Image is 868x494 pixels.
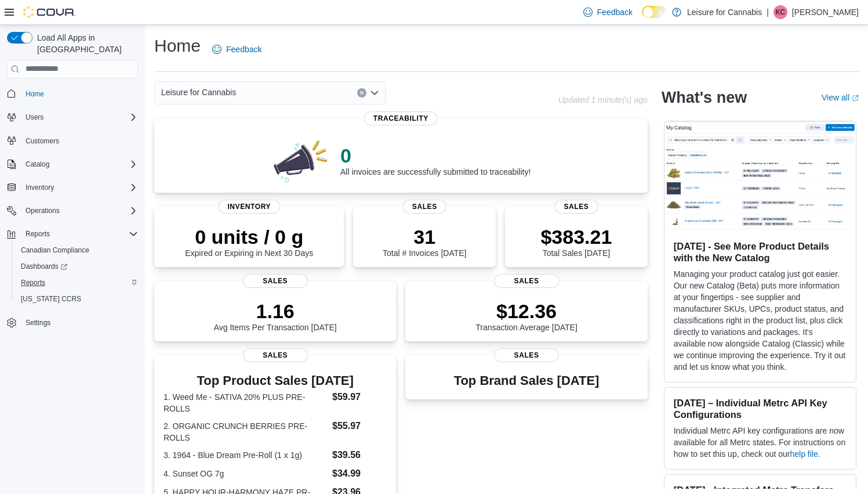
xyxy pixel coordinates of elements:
[674,397,847,420] h3: [DATE] – Individual Metrc API Key Configurations
[26,183,54,192] span: Inventory
[332,390,387,404] dd: $59.97
[494,348,559,362] span: Sales
[208,38,266,61] a: Feedback
[776,5,786,19] span: KC
[243,274,308,288] span: Sales
[7,81,138,362] nav: Complex example
[597,6,633,18] span: Feedback
[214,300,337,332] div: Avg Items Per Transaction [DATE]
[26,136,59,146] span: Customers
[540,225,612,258] div: Total Sales [DATE]
[340,144,531,176] div: All invoices are successfully submitted to traceability!
[21,262,67,271] span: Dashboards
[26,160,49,169] span: Catalog
[2,132,143,149] button: Customers
[852,95,859,102] svg: External link
[26,206,60,215] span: Operations
[21,246,89,255] span: Canadian Compliance
[792,5,859,19] p: [PERSON_NAME]
[21,157,54,171] button: Catalog
[164,468,328,479] dt: 4. Sunset OG 7g
[16,292,86,306] a: [US_STATE] CCRS
[767,5,769,19] p: |
[23,6,75,18] img: Cova
[2,314,143,331] button: Settings
[21,110,138,124] span: Users
[21,204,138,218] span: Operations
[340,144,531,167] p: 0
[454,374,600,388] h3: Top Brand Sales [DATE]
[243,348,308,362] span: Sales
[21,181,59,194] button: Inventory
[161,85,236,99] span: Leisure for Cannabis
[364,111,438,125] span: Traceability
[332,419,387,433] dd: $55.97
[475,300,578,332] div: Transaction Average [DATE]
[687,5,762,19] p: Leisure for Cannabis
[540,225,612,248] p: $383.21
[16,243,94,257] a: Canadian Compliance
[26,89,44,99] span: Home
[21,157,138,171] span: Catalog
[21,181,138,194] span: Inventory
[558,95,648,104] p: Updated 1 minute(s) ago
[554,200,598,214] span: Sales
[579,1,637,24] a: Feedback
[2,109,143,125] button: Users
[16,259,72,273] a: Dashboards
[16,276,50,290] a: Reports
[21,110,48,124] button: Users
[21,86,138,101] span: Home
[494,274,559,288] span: Sales
[271,137,331,183] img: 0
[332,448,387,462] dd: $39.56
[370,88,379,98] button: Open list of options
[26,318,50,327] span: Settings
[12,242,143,258] button: Canadian Compliance
[475,300,578,323] p: $12.36
[16,292,138,306] span: Washington CCRS
[2,156,143,172] button: Catalog
[32,32,138,55] span: Load All Apps in [GEOGRAPHIC_DATA]
[674,425,847,460] p: Individual Metrc API key configurations are now available for all Metrc states. For instructions ...
[21,278,45,287] span: Reports
[383,225,466,248] p: 31
[16,243,138,257] span: Canadian Compliance
[21,315,138,330] span: Settings
[21,294,81,304] span: [US_STATE] CCRS
[218,200,280,214] span: Inventory
[2,226,143,242] button: Reports
[164,391,328,414] dt: 1. Weed Me - SATIVA 20% PLUS PRE-ROLLS
[2,85,143,102] button: Home
[164,420,328,443] dt: 2. ORGANIC CRUNCH BERRIES PRE-ROLLS
[12,258,143,275] a: Dashboards
[214,300,337,323] p: 1.16
[357,88,366,98] button: Clear input
[21,87,49,101] a: Home
[16,259,138,273] span: Dashboards
[822,93,859,102] a: View allExternal link
[185,225,313,248] p: 0 units / 0 g
[185,225,313,258] div: Expired or Expiring in Next 30 Days
[21,134,64,148] a: Customers
[2,203,143,219] button: Operations
[674,268,847,373] p: Managing your product catalog just got easier. Our new Catalog (Beta) puts more information at yo...
[674,240,847,264] h3: [DATE] - See More Product Details with the New Catalog
[2,179,143,196] button: Inventory
[662,88,747,107] h2: What's new
[26,229,50,239] span: Reports
[164,449,328,461] dt: 3. 1964 - Blue Dream Pre-Roll (1 x 1g)
[12,291,143,307] button: [US_STATE] CCRS
[21,227,138,241] span: Reports
[383,225,466,258] div: Total # Invoices [DATE]
[21,316,55,330] a: Settings
[16,276,138,290] span: Reports
[403,200,446,214] span: Sales
[773,5,787,19] div: Kyna Crumley
[226,44,262,55] span: Feedback
[21,227,55,241] button: Reports
[21,134,138,148] span: Customers
[26,113,43,122] span: Users
[642,6,666,18] input: Dark Mode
